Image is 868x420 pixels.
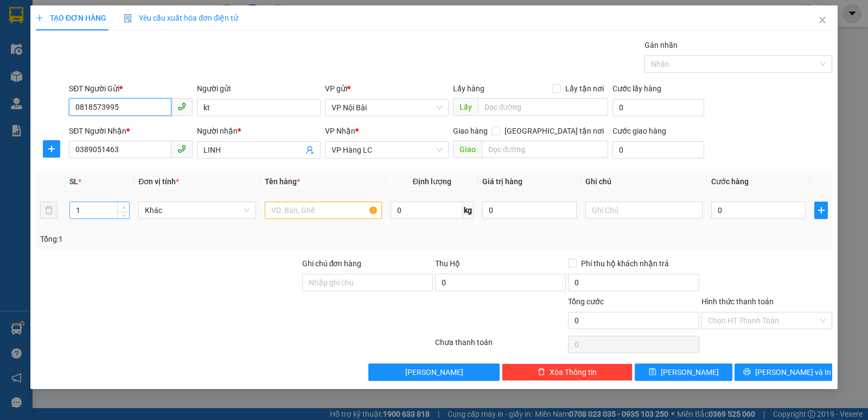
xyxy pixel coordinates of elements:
span: Phí thu hộ khách nhận trả [577,258,673,269]
input: Cước giao hàng [612,141,704,159]
input: Ghi Chú [585,202,703,219]
span: SL [69,177,78,186]
button: Close [807,5,838,36]
span: phone [177,145,186,153]
span: [PERSON_NAME] [661,366,719,378]
input: 0 [482,202,577,219]
span: [GEOGRAPHIC_DATA] tận nơi [500,125,608,137]
h2: DQ8VBUXU [6,63,87,81]
input: VD: Bàn, Ghế [265,202,382,219]
button: deleteXóa Thông tin [502,363,633,381]
img: logo.jpg [6,9,60,63]
span: Giao [453,141,482,158]
div: SĐT Người Nhận [69,125,193,137]
input: Dọc đường [478,98,609,116]
span: Thu Hộ [435,259,460,268]
span: TẠO ĐƠN HÀNG [36,14,106,22]
span: Lấy [453,98,478,116]
b: [DOMAIN_NAME] [145,9,262,27]
span: printer [743,368,751,377]
span: phone [177,102,186,111]
span: up [120,204,127,211]
input: Dọc đường [482,141,609,158]
label: Hình thức thanh toán [701,297,774,306]
span: down [120,212,127,219]
span: Giá trị hàng [482,177,522,186]
span: save [649,368,656,377]
label: Cước lấy hàng [612,84,661,93]
span: delete [538,368,545,377]
div: Người gửi [197,83,321,95]
div: VP gửi [325,83,449,95]
span: user-add [305,146,314,154]
button: plus [43,140,60,158]
div: Chưa thanh toán [434,336,567,355]
span: Giao hàng [453,127,488,135]
span: VP Hàng LC [331,142,442,158]
h2: VP Nhận: VP Hàng LC [57,63,262,131]
label: Gán nhãn [644,41,678,49]
span: Khác [145,202,249,218]
div: SĐT Người Gửi [69,83,193,95]
button: delete [40,202,58,219]
span: kg [463,202,474,219]
button: save[PERSON_NAME] [635,363,732,381]
div: Tổng: 1 [40,233,336,245]
span: Xóa Thông tin [550,366,597,378]
img: icon [124,14,132,23]
b: Sao Việt [66,26,132,43]
button: plus [814,202,828,219]
label: Ghi chú đơn hàng [302,259,362,268]
span: plus [36,14,43,22]
span: [PERSON_NAME] và In [755,366,831,378]
span: close [818,16,827,24]
span: Tổng cước [568,297,604,306]
span: VP Nội Bài [331,99,442,116]
span: Cước hàng [711,177,749,186]
span: Decrease Value [117,212,129,218]
input: Ghi chú đơn hàng [302,274,433,291]
span: Increase Value [117,202,129,212]
span: Lấy tận nơi [561,83,608,95]
label: Cước giao hàng [612,127,666,135]
span: Tên hàng [265,177,300,186]
input: Cước lấy hàng [612,99,704,116]
span: Yêu cầu xuất hóa đơn điện tử [124,14,238,22]
span: [PERSON_NAME] [405,366,463,378]
span: Định lượng [413,177,451,186]
span: plus [43,145,60,153]
span: plus [815,206,827,215]
span: Lấy hàng [453,84,484,93]
button: [PERSON_NAME] [368,363,499,381]
span: Đơn vị tính [138,177,179,186]
button: printer[PERSON_NAME] và In [735,363,832,381]
span: VP Nhận [325,127,355,135]
div: Người nhận [197,125,321,137]
th: Ghi chú [581,171,707,192]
